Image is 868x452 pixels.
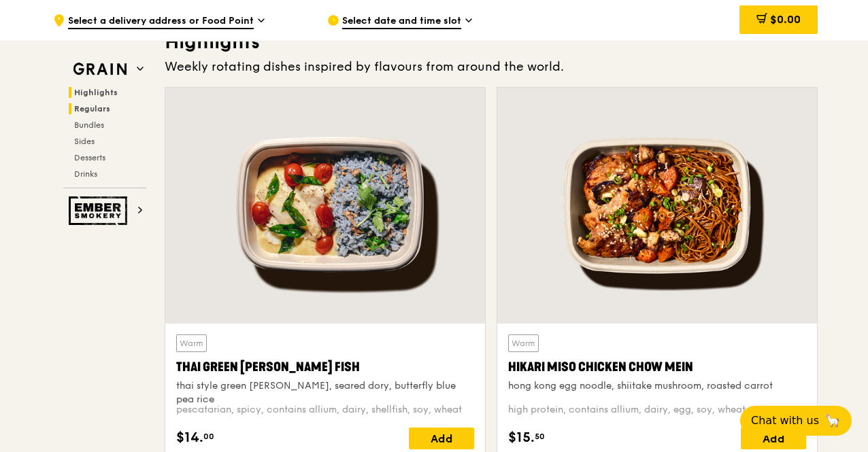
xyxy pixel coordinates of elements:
div: Thai Green [PERSON_NAME] Fish [176,358,474,377]
h3: Highlights [165,30,818,54]
button: Chat with us🦙 [740,406,852,436]
div: thai style green [PERSON_NAME], seared dory, butterfly blue pea rice [176,379,474,406]
span: Sides [74,137,95,146]
div: Warm [176,334,207,352]
span: 50 [535,431,545,442]
span: Select date and time slot [342,14,461,29]
div: Warm [508,334,539,352]
span: Desserts [74,153,105,162]
span: Drinks [74,169,97,179]
span: 00 [203,431,214,442]
img: Grain web logo [69,57,131,82]
span: 🦙 [824,413,841,429]
div: Hikari Miso Chicken Chow Mein [508,358,806,377]
span: $15. [508,428,535,448]
span: Chat with us [751,413,819,429]
img: Ember Smokery web logo [69,196,131,225]
span: $0.00 [770,13,801,26]
span: Highlights [74,88,118,97]
div: high protein, contains allium, dairy, egg, soy, wheat [508,403,806,417]
span: $14. [176,428,203,448]
span: Regulars [74,104,110,114]
div: Add [741,428,806,449]
div: Add [409,428,474,449]
div: Weekly rotating dishes inspired by flavours from around the world. [165,57,818,76]
div: pescatarian, spicy, contains allium, dairy, shellfish, soy, wheat [176,403,474,417]
span: Bundles [74,120,104,130]
div: hong kong egg noodle, shiitake mushroom, roasted carrot [508,379,806,393]
span: Select a delivery address or Food Point [68,14,254,29]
